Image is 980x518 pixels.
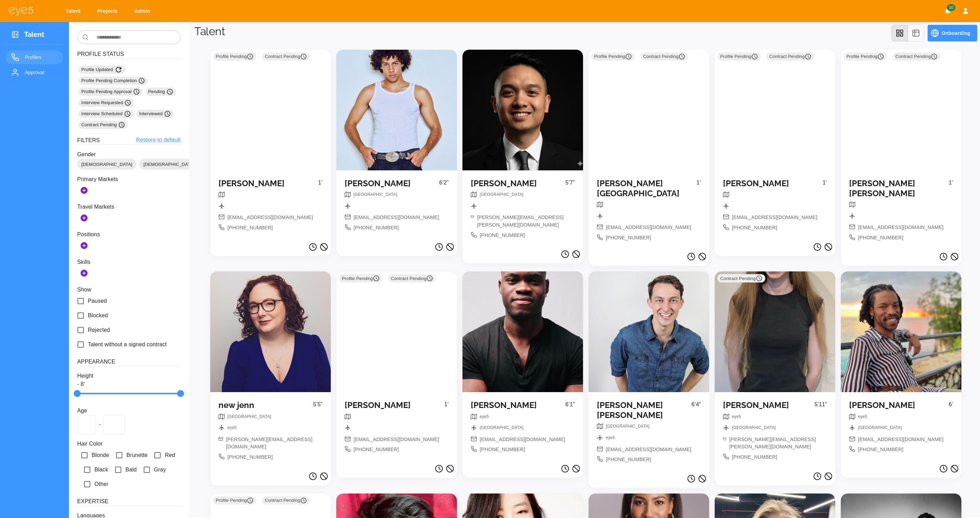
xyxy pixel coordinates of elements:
[723,179,823,189] h5: [PERSON_NAME]
[194,25,225,38] h1: Talent
[77,357,181,366] h6: Appearance
[227,425,236,433] nav: breadcrumb
[841,50,961,250] a: Profile Pending Contract Pending [PERSON_NAME] [PERSON_NAME]1’[EMAIL_ADDRESS][DOMAIN_NAME][PHONE_...
[336,50,457,240] a: [PERSON_NAME]6’2”breadcrumb[EMAIL_ADDRESS][DOMAIN_NAME][PHONE_NUMBER]
[93,5,124,18] a: Projects
[949,179,953,201] p: 1’
[606,446,691,454] span: [EMAIL_ADDRESS][DOMAIN_NAME]
[94,480,109,488] span: Other
[318,179,323,191] p: 1’
[354,192,397,197] span: [GEOGRAPHIC_DATA]
[606,224,691,231] span: [EMAIL_ADDRESS][DOMAIN_NAME]
[145,88,176,96] div: Pending
[815,400,827,413] p: 5’11”
[227,414,271,419] span: [GEOGRAPHIC_DATA]
[480,436,565,444] span: [EMAIL_ADDRESS][DOMAIN_NAME]
[77,372,181,380] p: Height
[891,25,908,41] button: grid
[696,179,701,201] p: 1’
[720,53,758,60] span: Profile Pending
[480,425,523,433] nav: breadcrumb
[732,224,777,232] span: [PHONE_NUMBER]
[769,53,811,60] span: Contract Pending
[480,232,525,239] span: [PHONE_NUMBER]
[92,451,109,459] span: Blonde
[79,110,134,118] div: Interview Scheduled
[439,179,449,191] p: 6’2”
[606,435,615,440] span: eye5
[136,136,181,145] a: Restore to default
[858,425,902,433] nav: breadcrumb
[227,454,273,461] span: [PHONE_NUMBER]
[732,425,776,433] nav: breadcrumb
[88,297,107,305] span: Paused
[79,77,148,85] div: Profile Pending Completion
[606,456,651,464] span: [PHONE_NUMBER]
[210,50,331,240] a: Profile Pending Contract Pending [PERSON_NAME]1’[EMAIL_ADDRESS][DOMAIN_NAME][PHONE_NUMBER]
[216,53,254,60] span: Profile Pending
[565,400,575,413] p: 6’1”
[480,192,523,197] span: [GEOGRAPHIC_DATA]
[354,446,399,454] span: [PHONE_NUMBER]
[313,400,323,413] p: 5’5”
[908,25,924,41] button: table
[77,50,181,59] h6: Profile Status
[77,497,181,506] h6: Expertise
[858,425,902,430] span: [GEOGRAPHIC_DATA]
[81,66,123,74] span: Profile Updated
[210,271,331,469] a: new jenn5’5”breadcrumbbreadcrumb[PERSON_NAME][EMAIL_ADDRESS][DOMAIN_NAME][PHONE_NUMBER]
[139,159,198,170] div: [DEMOGRAPHIC_DATA]
[88,311,108,320] span: Blocked
[81,121,125,128] span: Contract Pending
[99,420,101,429] span: -
[732,414,741,422] nav: breadcrumb
[846,53,884,60] span: Profile Pending
[77,161,136,168] span: [DEMOGRAPHIC_DATA]
[858,446,904,454] span: [PHONE_NUMBER]
[858,414,867,422] nav: breadcrumb
[77,175,181,183] p: Primary Markets
[354,224,399,232] span: [PHONE_NUMBER]
[606,435,615,443] nav: breadcrumb
[858,414,867,419] span: eye5
[858,436,943,444] span: [EMAIL_ADDRESS][DOMAIN_NAME]
[77,136,100,145] h6: Filters
[77,258,181,266] p: Skills
[25,68,58,77] span: Approval
[720,275,763,282] span: Contract Pending
[79,66,125,74] div: Profile Updated
[849,179,949,199] h5: [PERSON_NAME] [PERSON_NAME]
[471,400,565,410] h5: [PERSON_NAME]
[77,239,91,252] button: Add Positions
[88,340,167,349] span: Talent without a signed contract
[692,400,701,423] p: 6’4”
[6,66,63,79] a: Approval
[643,53,685,60] span: Contract Pending
[165,451,175,459] span: Red
[227,214,313,221] span: [EMAIL_ADDRESS][DOMAIN_NAME]
[81,99,131,106] span: Interview Requested
[154,466,166,474] span: Gray
[77,286,181,294] p: Show
[480,414,489,419] span: eye5
[125,466,137,474] span: Bald
[79,99,134,107] div: Interview Requested
[928,25,977,41] button: Onboarding
[391,275,433,282] span: Contract Pending
[265,497,307,504] span: Contract Pending
[77,266,91,280] button: Add Skills
[480,446,525,454] span: [PHONE_NUMBER]
[25,53,58,61] span: Profiles
[94,466,108,474] span: Black
[849,400,949,410] h5: [PERSON_NAME]
[891,25,924,41] div: view
[947,4,955,11] span: 10
[148,88,173,95] span: Pending
[715,50,835,240] a: Profile Pending Contract Pending [PERSON_NAME]1’[EMAIL_ADDRESS][DOMAIN_NAME][PHONE_NUMBER]
[77,440,181,448] p: Hair Color
[949,400,953,413] p: 6’
[606,423,650,432] nav: breadcrumb
[77,407,181,415] p: Age
[723,400,815,410] h5: [PERSON_NAME]
[336,271,457,462] a: Profile Pending Contract Pending [PERSON_NAME]1’[EMAIL_ADDRESS][DOMAIN_NAME][PHONE_NUMBER]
